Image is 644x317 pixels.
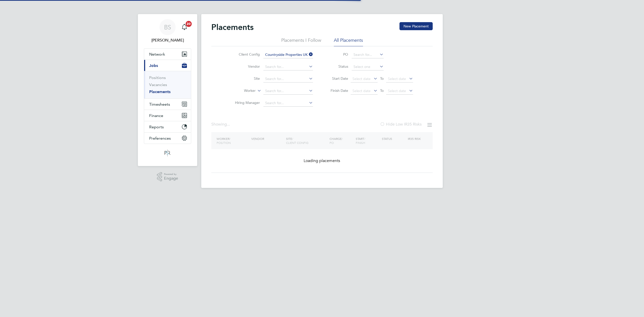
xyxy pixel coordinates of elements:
[326,64,348,69] label: Status
[164,176,178,181] span: Engage
[263,75,313,83] input: Search for...
[211,122,231,127] div: Showing
[149,52,165,57] span: Network
[231,52,260,57] label: Client Config
[399,22,433,30] button: New Placement
[149,113,163,118] span: Finance
[164,24,171,30] span: BS
[263,88,313,95] input: Search for...
[352,76,371,81] span: Select date
[352,63,384,70] input: Select one
[326,52,348,57] label: PO
[164,172,178,176] span: Powered by
[227,122,230,127] span: ...
[211,22,254,32] h2: Placements
[138,14,197,166] nav: Main navigation
[263,51,313,58] input: Search for...
[388,89,406,93] span: Select date
[149,63,158,68] span: Jobs
[149,136,171,141] span: Preferences
[352,89,371,93] span: Select date
[144,19,191,43] a: BS[PERSON_NAME]
[334,37,363,46] li: All Placements
[379,87,385,94] span: To
[144,71,191,98] div: Jobs
[149,102,170,107] span: Timesheets
[163,149,172,157] img: psrsolutions-logo-retina.png
[227,88,256,93] label: Worker
[326,76,348,81] label: Start Date
[149,89,171,94] a: Placements
[388,76,406,81] span: Select date
[231,100,260,105] label: Hiring Manager
[144,110,191,121] button: Finance
[144,99,191,110] button: Timesheets
[263,63,313,70] input: Search for...
[149,125,164,129] span: Reports
[144,133,191,144] button: Preferences
[281,37,321,46] li: Placements I Follow
[352,51,384,58] input: Search for...
[326,88,348,93] label: Finish Date
[231,64,260,69] label: Vendor
[144,121,191,132] button: Reports
[263,100,313,107] input: Search for...
[157,172,178,182] a: Powered byEngage
[144,37,191,43] span: Beth Seddon
[179,19,189,35] a: 20
[149,82,167,87] a: Vacancies
[144,49,191,60] button: Network
[380,122,422,127] label: Hide Low IR35 Risks
[231,76,260,81] label: Site
[186,21,192,27] span: 20
[144,149,191,157] a: Go to home page
[149,75,166,80] a: Positions
[379,75,385,82] span: To
[144,60,191,71] button: Jobs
